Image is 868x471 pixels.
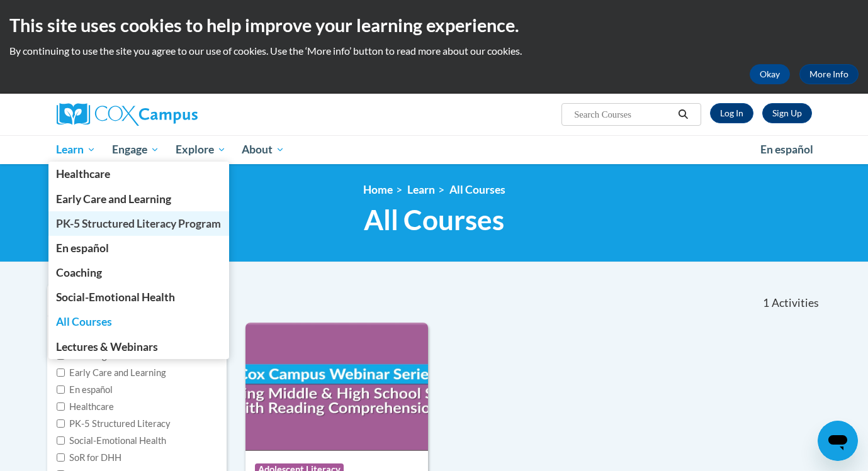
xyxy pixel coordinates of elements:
span: PK-5 Structured Literacy Program [56,217,221,230]
a: Coaching [48,260,230,285]
input: Checkbox for Options [57,402,65,411]
a: Home [363,183,393,196]
input: Checkbox for Options [57,368,65,377]
a: All Courses [449,183,505,196]
img: Course Logo [245,323,429,451]
a: Lectures & Webinars [48,335,230,359]
a: Log In [710,103,753,123]
a: Register [762,103,812,123]
a: Learn [407,183,435,196]
span: All Courses [56,315,112,328]
span: En español [760,143,813,156]
iframe: Button to launch messaging window [818,421,858,461]
button: Search [674,107,692,122]
span: En español [56,241,109,255]
label: Early Care and Learning [57,366,166,380]
a: About [234,135,293,164]
div: Main menu [38,135,831,164]
input: Checkbox for Options [57,419,65,428]
input: Checkbox for Options [57,453,65,462]
span: Coaching [56,266,102,279]
a: En español [48,236,230,260]
a: Explore [167,135,234,164]
a: PK-5 Structured Literacy Program [48,211,230,236]
label: SoR for DHH [57,451,121,465]
label: PK-5 Structured Literacy [57,417,171,431]
span: Learn [56,142,96,157]
input: Checkbox for Options [57,436,65,445]
span: Lectures & Webinars [56,340,158,353]
span: Healthcare [56,167,110,180]
a: All Courses [48,309,230,334]
p: By continuing to use the site you agree to our use of cookies. Use the ‘More info’ button to read... [9,44,859,58]
label: Healthcare [57,400,114,414]
span: Social-Emotional Health [56,291,175,304]
label: En español [57,383,113,397]
span: 1 [763,296,769,310]
button: Okay [750,64,790,84]
h2: This site uses cookies to help improve your learning experience. [9,13,859,38]
span: Explore [176,142,226,157]
label: Social-Emotional Health [57,434,166,448]
span: Early Care and Learning [56,192,171,206]
a: Healthcare [48,162,230,186]
span: All Courses [364,203,504,236]
a: Cox Campus [57,103,296,126]
span: Activities [772,296,819,310]
a: Engage [104,135,167,164]
a: Social-Emotional Health [48,285,230,309]
a: En español [752,136,821,163]
input: Checkbox for Options [57,385,65,394]
img: Cox Campus [57,103,198,126]
span: About [242,142,285,157]
a: Early Care and Learning [48,187,230,211]
input: Search Courses [573,107,674,122]
a: Learn [48,135,104,164]
a: More Info [799,64,859,84]
span: Engage [112,142,159,157]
